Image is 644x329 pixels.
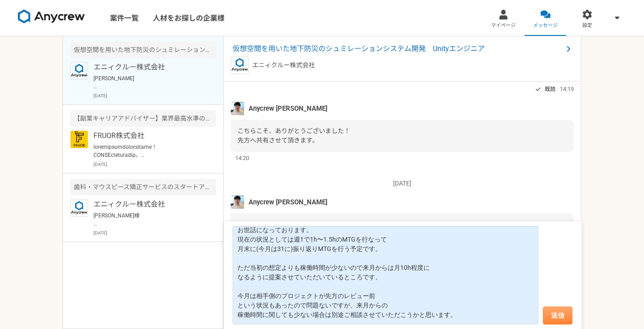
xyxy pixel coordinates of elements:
span: 14:19 [560,85,574,93]
button: 送信 [543,307,572,325]
img: FRUOR%E3%83%AD%E3%82%B3%E3%82%99.png [70,130,88,148]
img: logo_text_blue_01.png [231,56,249,74]
span: Anycrew [PERSON_NAME] [249,104,327,113]
p: loremipsumdolorsitame！ CONSEcteturadip。 elitseddoeius、temporincididuntutlaboreetdol。 magnaaliquae... [93,143,204,159]
p: [DATE] [93,161,216,168]
p: [DATE] [231,179,574,188]
span: 既読 [545,84,555,95]
span: メッセージ [533,22,558,29]
div: 歯科・マウスピース矯正サービスのスタートアップ WEBエンジニア [70,179,216,195]
span: 14:20 [235,154,249,162]
div: 【副業キャリアアドバイザー】業界最高水準の報酬率で還元します！ [70,110,216,127]
div: 仮想空間を用いた地下防災のシュミレーションシステム開発 Unityエンジニア [70,42,216,58]
img: logo_text_blue_01.png [70,199,88,217]
p: [PERSON_NAME] その後、[PERSON_NAME]の稼働などはいかがでしょうか？ そこまで稼働は多くないかと思いつつ、ご状況等お伺いできればと思い、お声かけさせて頂きました。 [93,74,204,91]
span: こちらこそ、ありがとうございました！ 先方へ共有させて頂きます。 [237,127,350,144]
span: Anycrew [PERSON_NAME] [249,197,327,207]
span: 仮想空間を用いた地下防災のシュミレーションシステム開発 Unityエンジニア [233,43,563,54]
p: [PERSON_NAME]様 承知致しました！ ご確認よろしくお願い致します。 [93,212,204,228]
p: エニィクルー株式会社 [93,199,204,210]
p: エニィクルー株式会社 [93,62,204,73]
img: logo_text_blue_01.png [70,62,88,80]
p: エニィクルー株式会社 [252,61,315,70]
span: [PERSON_NAME] その後、[PERSON_NAME]の稼働などはいかがでしょうか？ そこまで稼働は多くないかと思いつつ、ご状況等お伺いできればと思い、お声かけさせて頂きました。 [237,221,525,256]
img: 8DqYSo04kwAAAAASUVORK5CYII= [18,9,85,24]
textarea: お世話になっております。 現在の状況としては週1で1h〜1.5hのMTGを行なって 月末に(今月は31に)振り返りMTGを行う予定です。 ただ当初の想定よりも稼働時間が少ないので来月からは月10... [233,226,538,325]
p: [DATE] [93,92,216,99]
p: FRUOR株式会社 [93,130,204,141]
img: %E3%83%95%E3%82%9A%E3%83%AD%E3%83%95%E3%82%A3%E3%83%BC%E3%83%AB%E7%94%BB%E5%83%8F%E3%81%AE%E3%82%... [231,102,244,115]
img: %E3%83%95%E3%82%9A%E3%83%AD%E3%83%95%E3%82%A3%E3%83%BC%E3%83%AB%E7%94%BB%E5%83%8F%E3%81%AE%E3%82%... [231,195,244,209]
span: マイページ [491,22,516,29]
span: 設定 [582,22,592,29]
p: [DATE] [93,229,216,236]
